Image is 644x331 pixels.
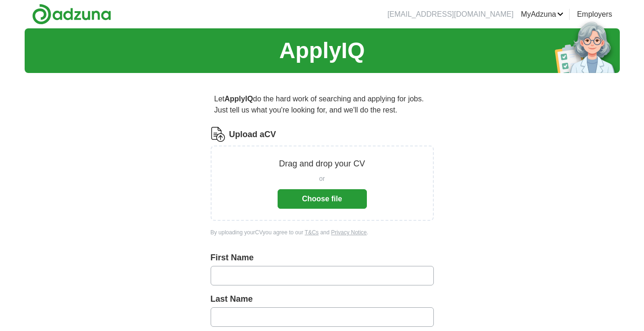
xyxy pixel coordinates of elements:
img: CV Icon [211,127,226,142]
img: Adzuna logo [32,4,111,25]
a: MyAdzuna [521,9,564,20]
a: Privacy Notice [331,229,367,236]
a: T&Cs [305,229,319,236]
p: Drag and drop your CV [279,158,365,170]
label: Upload a CV [229,128,276,141]
div: By uploading your CV you agree to our and . [211,228,434,237]
button: Choose file [278,189,367,209]
p: Let do the hard work of searching and applying for jobs. Just tell us what you're looking for, an... [211,90,434,119]
label: Last Name [211,293,434,305]
a: Employers [577,9,612,20]
li: [EMAIL_ADDRESS][DOMAIN_NAME] [387,9,513,20]
span: or [319,174,325,184]
strong: ApplyIQ [225,95,253,103]
h1: ApplyIQ [279,34,365,67]
label: First Name [211,252,434,264]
